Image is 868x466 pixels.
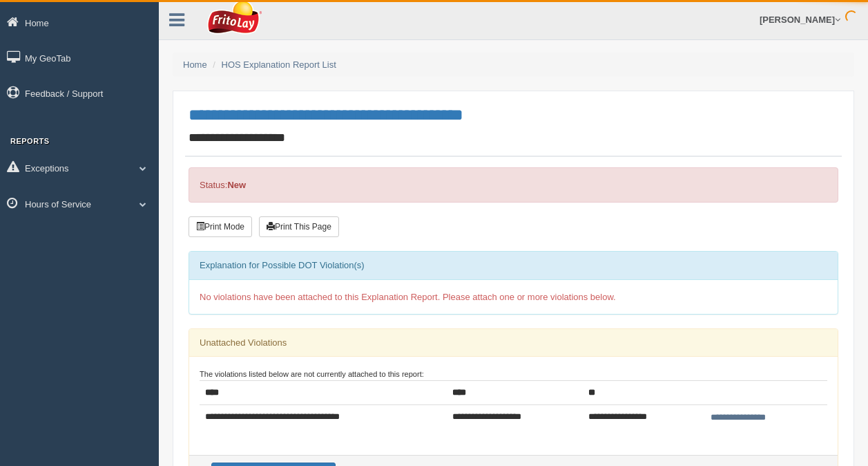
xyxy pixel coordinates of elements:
button: Print This Page [259,216,339,237]
div: Unattached Violations [189,329,838,357]
small: The violations listed below are not currently attached to this report: [200,370,424,378]
div: Status: [189,167,838,203]
a: HOS Explanation Report List [222,59,336,70]
button: Print Mode [189,216,252,237]
a: Home [183,59,207,70]
span: No violations have been attached to this Explanation Report. Please attach one or more violations... [200,292,616,302]
strong: New [227,180,246,190]
div: Explanation for Possible DOT Violation(s) [189,252,838,279]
